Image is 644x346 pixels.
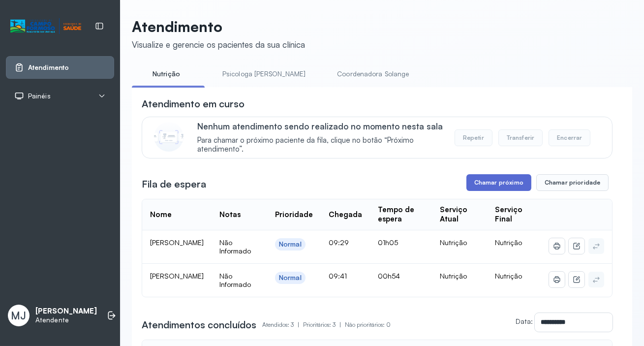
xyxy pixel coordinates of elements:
p: Nenhum atendimento sendo realizado no momento nesta sala [197,121,455,131]
span: [PERSON_NAME] [150,238,204,247]
div: Nutrição [440,272,479,281]
button: Repetir [455,129,492,146]
a: Atendimento [14,63,106,72]
img: Imagem de CalloutCard [154,122,184,152]
div: Nome [150,210,172,220]
label: Data: [516,317,533,325]
h3: Atendimento em curso [142,97,245,111]
span: | [298,321,299,328]
p: Atendimento [132,18,305,35]
p: Prioritários: 3 [303,318,345,332]
span: Não Informado [219,272,251,289]
span: | [339,321,341,328]
button: Chamar próximo [466,174,531,191]
a: Coordenadora Solange [327,66,419,82]
a: Psicologa [PERSON_NAME] [213,66,315,82]
div: Normal [279,240,302,249]
p: Atendente [35,316,97,324]
button: Chamar prioridade [536,174,609,191]
span: Não Informado [219,238,251,255]
span: Para chamar o próximo paciente da fila, clique no botão “Próximo atendimento”. [197,136,455,155]
a: Nutrição [132,66,201,82]
span: Painéis [28,92,51,100]
span: 09:41 [329,272,347,280]
button: Encerrar [549,129,590,146]
div: Serviço Atual [440,205,479,224]
div: Normal [279,274,302,282]
div: Nutrição [440,238,479,247]
p: Não prioritários: 0 [345,318,391,332]
p: [PERSON_NAME] [35,307,97,316]
div: Tempo de espera [378,205,424,224]
span: 01h05 [378,238,398,247]
span: Atendimento [28,63,69,72]
span: [PERSON_NAME] [150,272,204,280]
button: Transferir [498,129,543,146]
span: Nutrição [495,272,522,280]
img: Logotipo do estabelecimento [10,18,81,34]
h3: Fila de espera [142,177,206,191]
span: 00h54 [378,272,400,280]
div: Serviço Final [495,205,533,224]
p: Atendidos: 3 [262,318,303,332]
div: Prioridade [275,210,313,220]
span: Nutrição [495,238,522,247]
div: Notas [219,210,241,220]
div: Chegada [329,210,362,220]
span: 09:29 [329,238,349,247]
div: Visualize e gerencie os pacientes da sua clínica [132,39,305,50]
h3: Atendimentos concluídos [142,318,256,332]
